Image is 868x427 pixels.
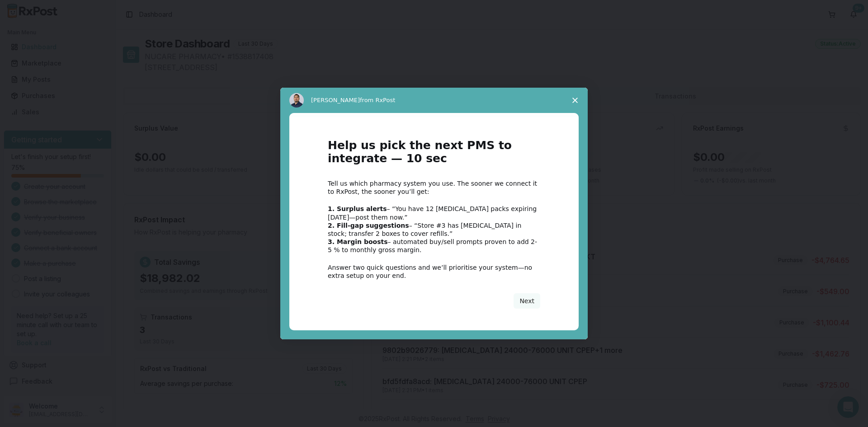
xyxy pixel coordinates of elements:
b: 1. Surplus alerts [328,205,387,212]
span: Close survey [562,88,588,113]
span: from RxPost [360,97,395,103]
b: 3. Margin boosts [328,238,388,245]
h1: Help us pick the next PMS to integrate — 10 sec [328,139,540,170]
b: 2. Fill-gap suggestions [328,222,409,229]
span: [PERSON_NAME] [311,97,360,103]
div: Tell us which pharmacy system you use. The sooner we connect it to RxPost, the sooner you’ll get: [328,179,540,196]
div: – “You have 12 [MEDICAL_DATA] packs expiring [DATE]—post them now.” [328,205,540,221]
div: – automated buy/sell prompts proven to add 2-5 % to monthly gross margin. [328,238,540,254]
div: – “Store #3 has [MEDICAL_DATA] in stock; transfer 2 boxes to cover refills.” [328,221,540,238]
button: Next [514,293,540,309]
img: Profile image for Manuel [289,93,304,108]
div: Answer two quick questions and we’ll prioritise your system—no extra setup on your end. [328,263,540,280]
